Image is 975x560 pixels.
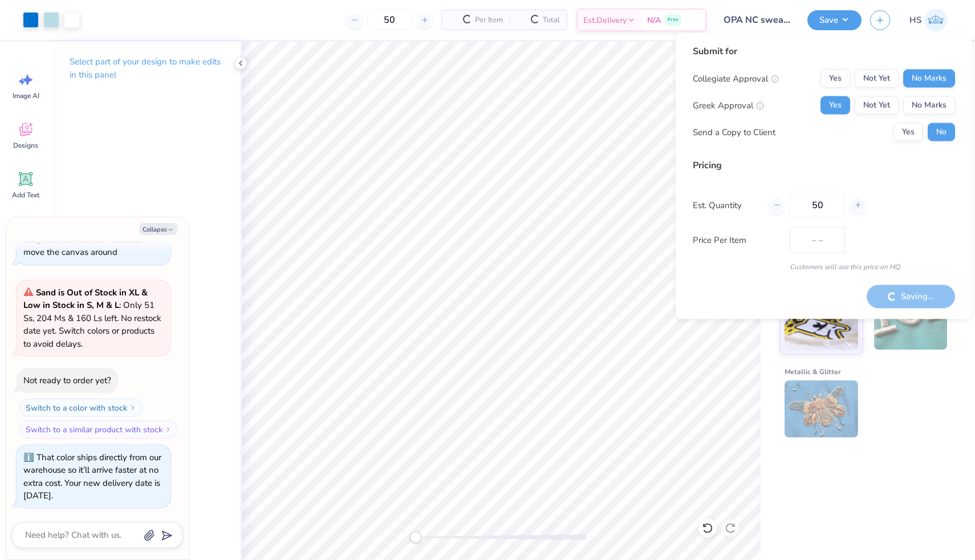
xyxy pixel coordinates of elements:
[785,366,841,378] span: Metallic & Glitter
[410,531,421,543] div: Accessibility label
[13,141,38,150] span: Designs
[129,404,136,411] img: Switch to a color with stock
[790,192,845,218] input: – –
[543,14,560,26] span: Total
[785,380,858,437] img: Metallic & Glitter
[583,14,627,26] span: Est. Delivery
[475,14,503,26] span: Per Item
[820,96,850,115] button: Yes
[23,287,161,350] span: : Only 51 Ss, 204 Ms & 160 Ls left. No restock date yet. Switch colors or products to avoid delays.
[13,91,39,100] span: Image AI
[23,287,148,311] strong: Sand is Out of Stock in XL & Low in Stock in S, M & L
[893,123,923,141] button: Yes
[70,55,222,82] p: Select part of your design to make edits in this panel
[924,9,947,31] img: Hailey Stephens
[785,293,858,350] img: Standard
[909,14,921,27] span: HS
[904,9,952,31] a: HS
[874,293,948,350] img: 3D Puff
[928,123,955,141] button: No
[715,9,799,31] input: Untitled Design
[693,159,955,172] div: Pricing
[693,198,761,212] label: Est. Quantity
[19,399,143,417] button: Switch to a color with stock
[855,96,899,115] button: Not Yet
[807,10,862,30] button: Save
[693,44,955,58] div: Submit for
[139,223,177,235] button: Collapse
[903,70,955,88] button: No Marks
[367,10,412,30] input: – –
[668,16,679,24] span: Free
[693,262,955,272] div: Customers will see this price on HQ.
[855,70,899,88] button: Not Yet
[165,426,172,433] img: Switch to a similar product with stock
[23,375,111,386] div: Not ready to order yet?
[820,70,850,88] button: Yes
[903,96,955,115] button: No Marks
[647,14,661,26] span: N/A
[693,72,779,85] div: Collegiate Approval
[693,99,764,112] div: Greek Approval
[19,420,178,439] button: Switch to a similar product with stock
[23,452,161,502] div: That color ships directly from our warehouse so it’ll arrive faster at no extra cost. Your new de...
[693,233,781,246] label: Price Per Item
[693,125,775,139] div: Send a Copy to Client
[12,190,39,200] span: Add Text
